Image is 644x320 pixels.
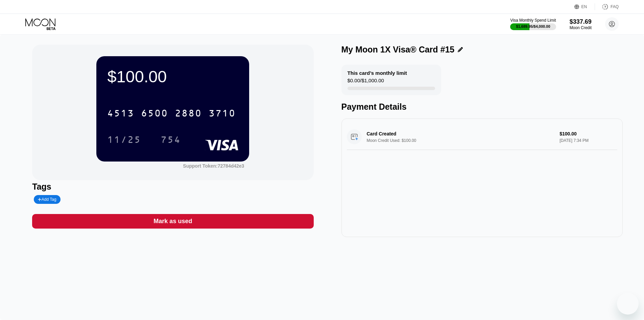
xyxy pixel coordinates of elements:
div: Payment Details [341,102,623,112]
div: 6500 [141,109,168,120]
div: 11/25 [107,135,141,146]
div: Support Token: 72784d42e3 [183,163,244,169]
div: $100.00 [107,67,238,86]
div: 4513650028803710 [103,105,240,122]
div: Mark as used [153,217,192,225]
div: EN [581,4,587,9]
iframe: Mesajlaşma penceresini başlatma düğmesi [617,293,639,315]
div: $337.69Moon Credit [570,18,592,30]
div: Visa Monthly Spend Limit [510,18,556,23]
div: 3710 [209,109,236,120]
div: 4513 [107,109,134,120]
div: 754 [156,131,186,148]
div: Add Tag [34,195,60,204]
div: $337.69 [570,18,592,25]
div: Tags [32,182,313,192]
div: $0.00 / $1,000.00 [348,78,384,87]
div: FAQ [611,4,619,9]
div: Mark as used [32,214,313,229]
div: This card’s monthly limit [348,70,407,76]
div: Visa Monthly Spend Limit$1,689.95/$4,000.00 [510,18,556,30]
div: Add Tag [38,197,56,202]
div: 754 [161,135,181,146]
div: 2880 [175,109,202,120]
div: FAQ [595,3,619,10]
div: My Moon 1X Visa® Card #15 [341,45,455,55]
div: Support Token:72784d42e3 [183,163,244,169]
div: 11/25 [102,131,146,148]
div: Moon Credit [570,25,592,30]
div: $1,689.95 / $4,000.00 [516,24,550,28]
div: EN [574,3,595,10]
